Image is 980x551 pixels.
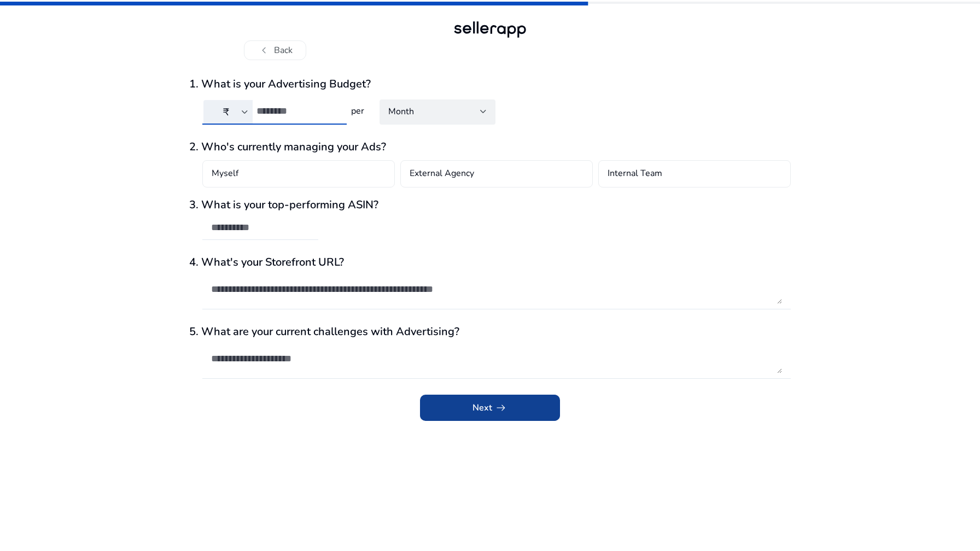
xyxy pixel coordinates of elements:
[189,78,791,91] h3: 1. What is your Advertising Budget?
[410,167,474,180] h4: External Agency
[189,198,791,212] h3: 3. What is your top-performing ASIN?
[608,167,662,180] h4: Internal Team
[244,40,306,60] button: chevron_leftBack
[347,106,366,116] h4: per
[189,256,791,269] h3: 4. What's your Storefront URL?
[258,44,271,57] span: chevron_left
[472,401,507,414] span: Next
[420,395,560,421] button: Nextarrow_right_alt
[212,167,238,180] h4: Myself
[388,105,414,118] span: Month
[223,105,229,119] span: ₹
[189,140,791,154] h3: 2. Who's currently managing your Ads?
[494,401,507,414] span: arrow_right_alt
[189,325,791,338] h3: 5. What are your current challenges with Advertising?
